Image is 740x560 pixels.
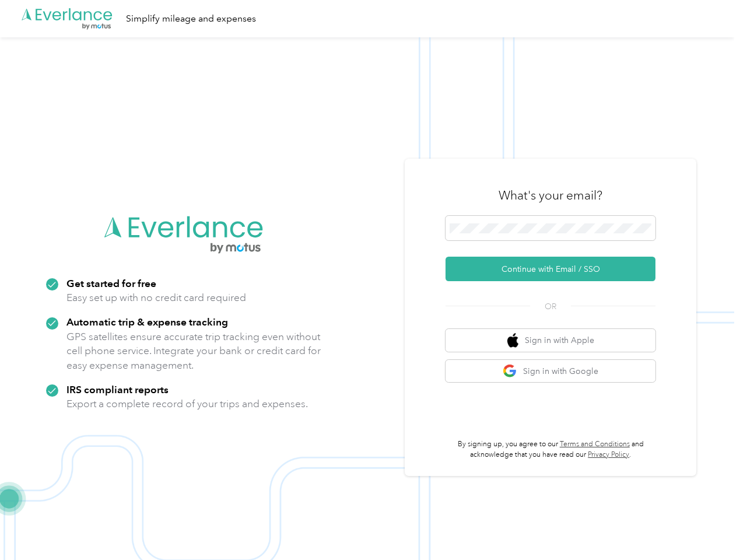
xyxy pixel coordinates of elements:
img: google logo [503,364,517,379]
span: OR [530,300,571,313]
p: GPS satellites ensure accurate trip tracking even without cell phone service. Integrate your bank... [66,330,321,373]
p: Easy set up with no credit card required [66,290,246,305]
h3: What's your email? [499,187,602,204]
a: Privacy Policy [588,450,629,459]
strong: Get started for free [66,277,156,289]
button: apple logoSign in with Apple [446,329,655,352]
a: Terms and Conditions [560,440,630,449]
div: Simplify mileage and expenses [126,12,256,26]
p: Export a complete record of your trips and expenses. [66,397,308,411]
button: Continue with Email / SSO [446,257,655,281]
button: google logoSign in with Google [446,360,655,383]
img: apple logo [507,333,519,348]
strong: Automatic trip & expense tracking [66,316,228,328]
p: By signing up, you agree to our and acknowledge that you have read our . [446,439,655,460]
strong: IRS compliant reports [66,383,169,395]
